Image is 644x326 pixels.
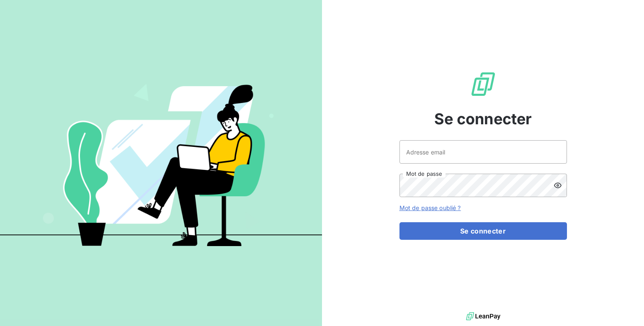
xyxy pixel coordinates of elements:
img: Logo LeanPay [470,71,497,98]
a: Mot de passe oublié ? [399,204,461,211]
span: Se connecter [434,108,532,130]
button: Se connecter [399,222,567,240]
input: placeholder [399,140,567,164]
img: logo [466,310,500,323]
